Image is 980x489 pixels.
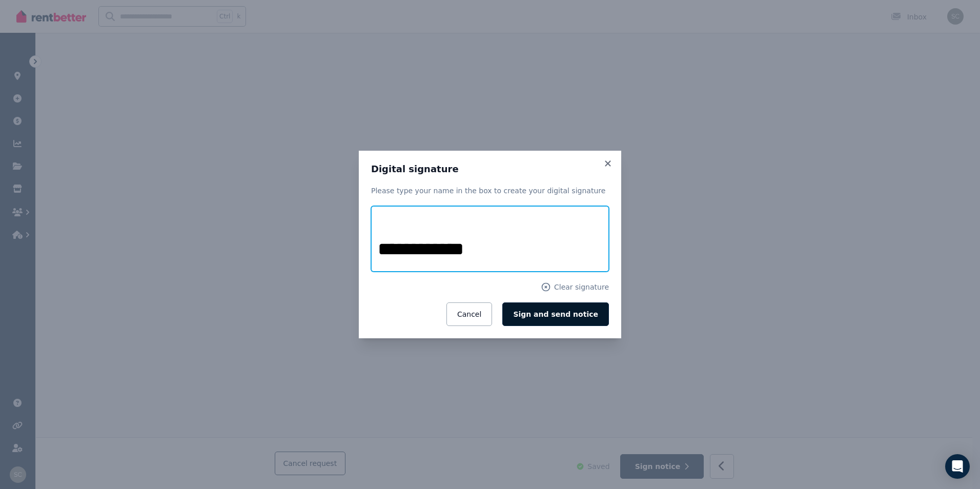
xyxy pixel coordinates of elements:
[371,163,609,175] h3: Digital signature
[371,186,609,196] p: Please type your name in the box to create your digital signature
[513,310,598,318] span: Sign and send notice
[502,302,609,326] button: Sign and send notice
[945,454,970,479] div: Open Intercom Messenger
[554,282,609,292] span: Clear signature
[446,302,492,326] button: Cancel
